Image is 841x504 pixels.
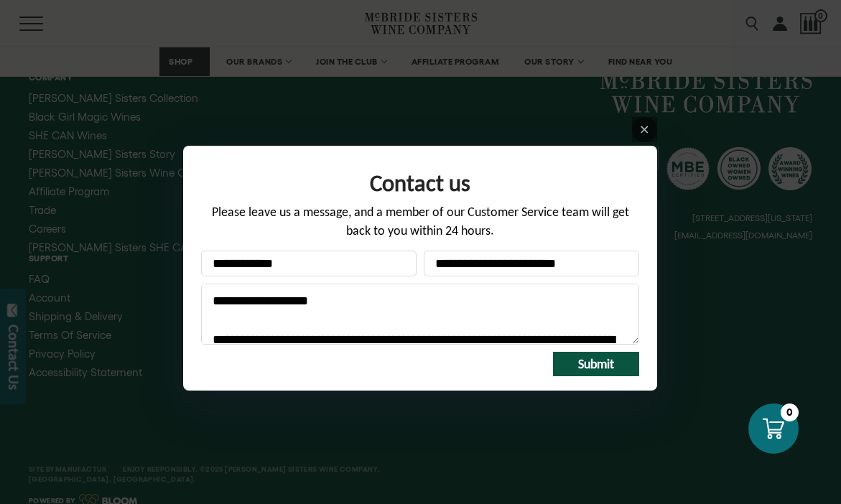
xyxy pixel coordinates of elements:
[424,251,639,276] input: Your email
[578,356,614,372] span: Submit
[201,203,639,250] div: Please leave us a message, and a member of our Customer Service team will get back to you within ...
[201,160,639,203] div: Form title
[201,284,639,345] textarea: Message
[781,403,799,421] div: 0
[370,169,470,197] span: Contact us
[553,352,639,376] button: Submit
[201,251,417,276] input: Your name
